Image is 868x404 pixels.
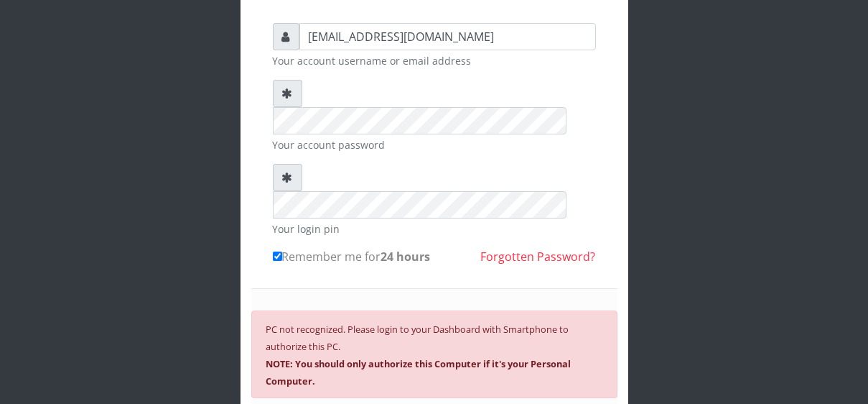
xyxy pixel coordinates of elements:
small: PC not recognized. Please login to your Dashboard with Smartphone to authorize this PC. [266,323,571,387]
small: Your login pin [273,221,596,237]
small: Your account username or email address [273,53,596,68]
a: Forgotten Password? [481,249,596,265]
small: Your account password [273,137,596,152]
label: Remember me for [273,248,431,265]
input: Username or email address [299,23,596,50]
b: 24 hours [381,249,431,265]
input: Remember me for24 hours [273,252,282,261]
b: NOTE: You should only authorize this Computer if it's your Personal Computer. [266,357,571,387]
